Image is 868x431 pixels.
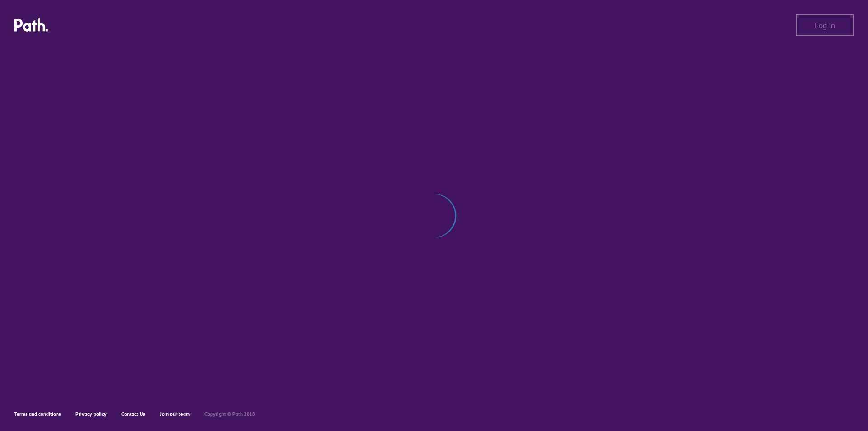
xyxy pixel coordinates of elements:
[75,411,107,417] a: Privacy policy
[815,21,835,29] span: Log in
[14,411,61,417] a: Terms and conditions
[160,411,190,417] a: Join our team
[121,411,145,417] a: Contact Us
[796,14,854,36] button: Log in
[204,412,255,417] h6: Copyright © Path 2018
